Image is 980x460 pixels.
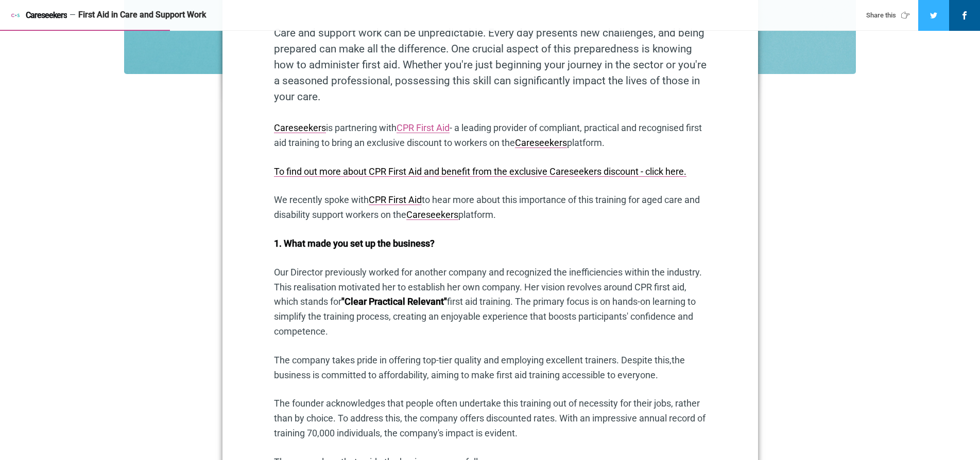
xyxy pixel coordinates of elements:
a: To find out more about CPR First Aid and benefit from the exclusive Careseekers discount - click ... [274,166,686,177]
p: The company takes pride in offering top-tier quality and employing excellent trainers. Despite th... [274,353,707,383]
span: — [70,11,76,19]
div: Share this [866,11,913,20]
span: Careseekers [26,11,67,20]
a: CPR First Aid [369,194,422,205]
p: Care and support work can be unpredictable. Every day presents new challenges, and being prepared... [274,25,707,105]
a: Careseekers [515,137,567,148]
div: First Aid in Care and Support Work [78,10,847,21]
img: Careseekers icon [10,10,21,21]
p: is partnering with - a leading provider of compliant, practical and recognised first aid training... [274,121,707,151]
a: Careseekers [10,10,67,21]
p: We recently spoke with to hear more about this importance of this training for aged care and disa... [274,193,707,223]
a: Careseekers [274,122,326,133]
a: Careseekers [406,209,458,220]
strong: "Clear Practical Relevant" [341,296,447,307]
a: CPR First Aid [397,122,450,133]
p: The founder acknowledges that people often undertake this training out of necessity for their job... [274,396,707,440]
strong: 1. What made you set up the business? [274,238,435,249]
p: Our Director previously worked for another company and recognized the inefficiencies within the i... [274,265,707,339]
